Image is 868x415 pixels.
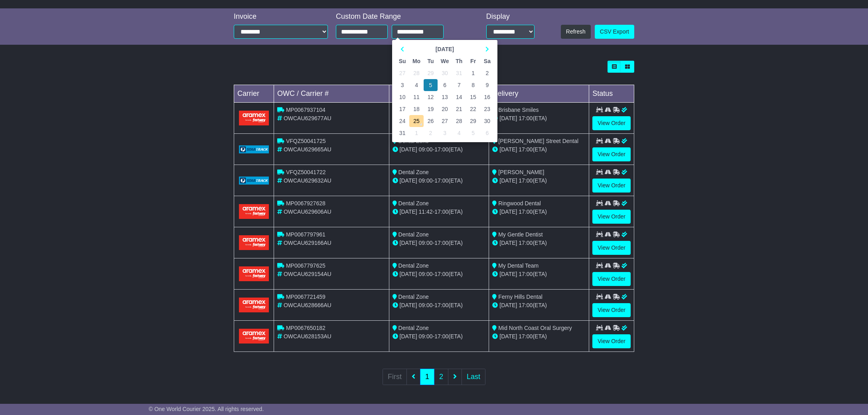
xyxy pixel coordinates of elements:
[438,115,452,127] td: 27
[286,200,325,207] span: MP0067927628
[480,79,494,91] td: 9
[239,266,269,281] img: Aramex.png
[489,85,589,103] td: Delivery
[592,241,631,255] a: View Order
[400,240,417,246] span: [DATE]
[239,204,269,219] img: Aramex.png
[595,25,634,39] a: CSV Export
[424,55,438,67] th: Tu
[452,79,466,91] td: 7
[284,333,331,340] span: OWCAU628153AU
[434,146,448,153] span: 17:00
[519,333,533,340] span: 17:00
[480,103,494,115] td: 23
[498,200,541,207] span: Ringwood Dental
[409,103,424,115] td: 18
[400,333,417,340] span: [DATE]
[438,67,452,79] td: 30
[592,210,631,224] a: View Order
[498,294,542,300] span: Ferny Hills Dental
[466,103,480,115] td: 22
[239,145,269,153] img: GetCarrierServiceLogo
[492,208,586,216] div: (ETA)
[409,79,424,91] td: 4
[409,55,424,67] th: Mo
[424,103,438,115] td: 19
[499,302,517,308] span: [DATE]
[592,179,631,193] a: View Order
[480,55,494,67] th: Sa
[398,262,429,269] span: Dental Zone
[452,55,466,67] th: Th
[286,262,325,269] span: MP0067797625
[389,85,489,103] td: Pickup
[419,208,433,215] span: 11:42
[466,115,480,127] td: 29
[284,240,331,246] span: OWCAU629166AU
[452,127,466,139] td: 4
[424,127,438,139] td: 2
[395,55,409,67] th: Su
[409,43,480,55] th: Select Month
[398,231,429,238] span: Dental Zone
[239,298,269,312] img: Aramex.png
[336,12,464,21] div: Custom Date Range
[592,272,631,286] a: View Order
[284,115,331,121] span: OWCAU629677AU
[398,294,429,300] span: Dental Zone
[519,177,533,184] span: 17:00
[393,301,486,310] div: - (ETA)
[284,208,331,215] span: OWCAU629606AU
[498,138,578,144] span: [PERSON_NAME] Street Dental
[393,208,486,216] div: - (ETA)
[434,177,448,184] span: 17:00
[466,67,480,79] td: 1
[284,302,331,308] span: OWCAU628666AU
[284,146,331,153] span: OWCAU629665AU
[284,177,331,184] span: OWCAU629632AU
[400,271,417,277] span: [DATE]
[519,302,533,308] span: 17:00
[499,146,517,153] span: [DATE]
[419,177,433,184] span: 09:00
[519,146,533,153] span: 17:00
[424,79,438,91] td: 5
[419,271,433,277] span: 09:00
[234,12,328,21] div: Invoice
[498,231,542,238] span: My Gentle Dentist
[286,294,325,300] span: MP0067721459
[393,177,486,185] div: - (ETA)
[466,55,480,67] th: Fr
[492,177,586,185] div: (ETA)
[395,79,409,91] td: 3
[480,91,494,103] td: 16
[400,302,417,308] span: [DATE]
[519,271,533,277] span: 17:00
[499,177,517,184] span: [DATE]
[393,239,486,247] div: - (ETA)
[592,303,631,317] a: View Order
[592,334,631,348] a: View Order
[466,91,480,103] td: 15
[592,116,631,130] a: View Order
[239,235,269,250] img: Aramex.png
[434,333,448,340] span: 17:00
[395,115,409,127] td: 24
[395,91,409,103] td: 10
[409,115,424,127] td: 25
[434,271,448,277] span: 17:00
[393,145,486,154] div: - (ETA)
[438,127,452,139] td: 3
[284,271,331,277] span: OWCAU629154AU
[398,169,429,175] span: Dental Zone
[499,115,517,121] span: [DATE]
[452,115,466,127] td: 28
[438,103,452,115] td: 20
[424,91,438,103] td: 12
[492,114,586,123] div: (ETA)
[398,325,429,331] span: Dental Zone
[499,333,517,340] span: [DATE]
[398,200,429,207] span: Dental Zone
[395,103,409,115] td: 17
[409,127,424,139] td: 1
